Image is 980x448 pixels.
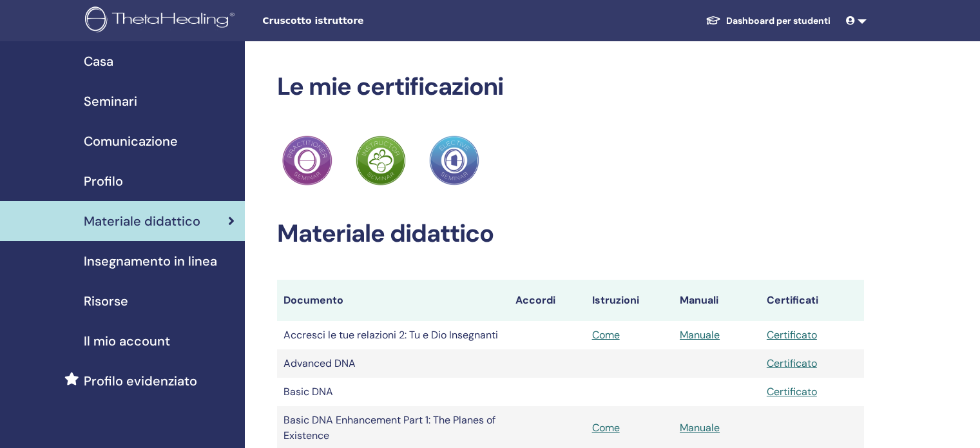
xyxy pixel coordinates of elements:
img: logo.png [85,6,239,35]
th: Accordi [509,280,585,321]
img: graduation-cap-white.svg [706,15,721,26]
a: Certificato [767,328,817,342]
img: Practitioner [356,135,406,186]
td: Basic DNA [277,378,509,406]
span: Profilo evidenziato [84,371,197,391]
span: Risorse [84,291,128,311]
span: Cruscotto istruttore [262,14,456,28]
img: Practitioner [282,135,332,186]
span: Casa [84,52,113,71]
h2: Materiale didattico [277,219,864,249]
span: Il mio account [84,331,170,351]
th: Manuali [673,280,760,321]
h2: Le mie certificazioni [277,72,864,102]
td: Accresci le tue relazioni 2: Tu e Dio Insegnanti [277,321,509,349]
span: Profilo [84,171,123,191]
span: Comunicazione [84,131,178,151]
span: Insegnamento in linea [84,251,217,271]
a: Manuale [680,421,720,434]
img: Practitioner [429,135,479,186]
a: Certificato [767,385,817,398]
a: Come [592,421,620,434]
a: Come [592,328,620,342]
span: Materiale didattico [84,211,200,231]
th: Documento [277,280,509,321]
th: Istruzioni [586,280,673,321]
span: Seminari [84,92,137,111]
th: Certificati [760,280,864,321]
a: Manuale [680,328,720,342]
td: Advanced DNA [277,349,509,378]
a: Dashboard per studenti [695,9,841,33]
a: Certificato [767,356,817,370]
